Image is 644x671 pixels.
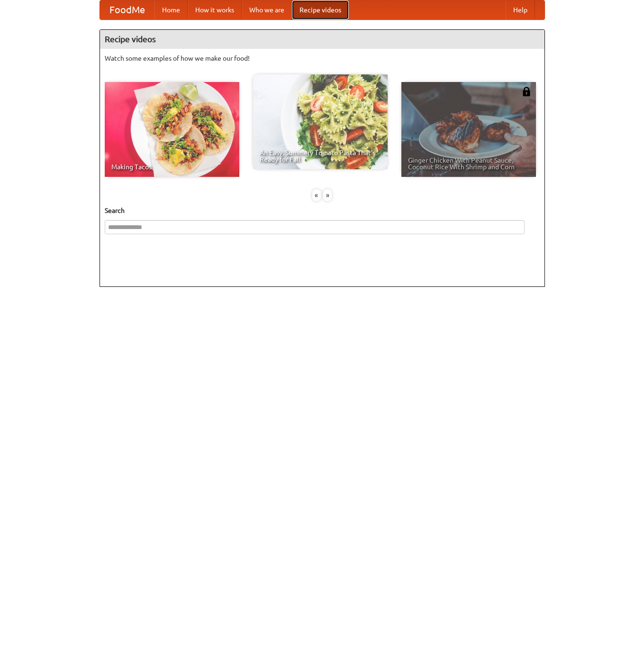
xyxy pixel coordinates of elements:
h5: Search [105,206,540,215]
a: Recipe videos [292,0,349,19]
div: » [323,189,332,201]
a: How it works [188,0,242,19]
span: An Easy, Summery Tomato Pasta That's Ready for Fall [260,149,381,163]
p: Watch some examples of how we make our food! [105,54,540,63]
a: Who we are [242,0,292,19]
h4: Recipe videos [100,30,544,49]
a: FoodMe [100,0,154,19]
a: An Easy, Summery Tomato Pasta That's Ready for Fall [253,74,388,169]
a: Help [506,0,535,19]
span: Making Tacos [111,164,233,170]
div: « [312,189,321,201]
img: 483408.png [522,87,531,96]
a: Making Tacos [105,82,239,177]
a: Home [154,0,188,19]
